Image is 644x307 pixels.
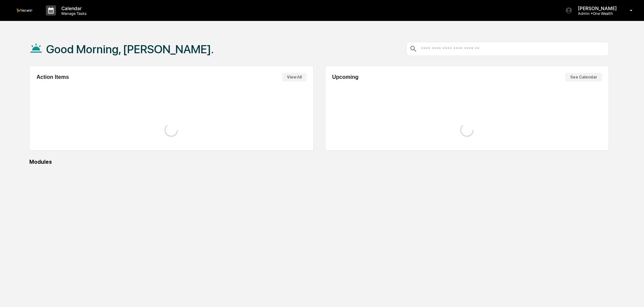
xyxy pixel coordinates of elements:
[565,73,602,82] button: See Calendar
[56,11,90,16] p: Manage Tasks
[36,74,69,80] h2: Action Items
[573,5,620,11] p: [PERSON_NAME]
[29,159,609,165] div: Modules
[16,9,32,12] img: logo
[573,11,620,16] p: Admin • One Wealth
[46,42,214,56] h1: Good Morning, [PERSON_NAME].
[56,5,90,11] p: Calendar
[282,73,306,82] button: View All
[332,74,358,80] h2: Upcoming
